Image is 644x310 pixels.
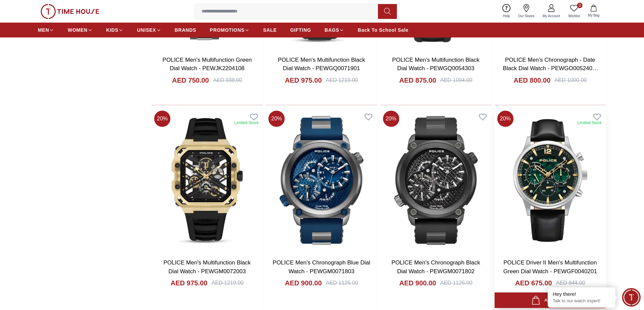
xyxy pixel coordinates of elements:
a: POLICE Men's Multifunction Black Dial Watch - PEWGM0072003 [163,259,251,275]
a: POLICE Men's Multifunction Black Dial Watch - PEWGQ0054303 [392,57,479,72]
a: UNISEX [137,24,161,36]
div: Hey there! [553,291,610,298]
span: Help [500,13,513,19]
span: 20 % [383,111,399,127]
a: POLICE Men's Multifunction Black Dial Watch - PEWGQ0071901 [278,57,365,72]
div: AED 1219.00 [212,279,244,287]
h4: AED 900.00 [285,278,322,288]
span: WOMEN [68,27,88,33]
a: Back To School Sale [358,24,408,36]
img: POLICE Men's Chronograph Black Dial Watch - PEWGM0071802 [380,108,492,253]
h4: AED 975.00 [285,76,322,85]
a: WOMEN [68,24,93,36]
span: 20 % [497,111,514,127]
div: AED 1125.00 [326,279,358,287]
a: POLICE Men's Chronograph Black Dial Watch - PEWGM0071802 [391,259,480,275]
span: 20 % [268,111,285,127]
h4: AED 900.00 [399,278,436,288]
span: MEN [38,27,49,33]
a: PROMOTIONS [210,24,250,36]
span: Wishlist [566,13,582,19]
div: AED 1125.00 [440,279,472,287]
span: My Account [540,13,563,19]
div: AED 844.00 [556,279,585,287]
span: GIFTING [290,27,311,33]
span: SALE [263,27,277,33]
span: 20 % [154,111,170,127]
span: PROMOTIONS [210,27,245,33]
div: AED 938.00 [213,76,242,84]
div: Chat Widget [622,288,641,307]
button: My Bag [584,3,603,19]
h4: AED 750.00 [172,76,209,85]
span: KIDS [106,27,118,33]
div: AED 1219.00 [326,76,358,84]
button: Add to cart [495,292,606,308]
span: My Bag [585,13,602,18]
a: GIFTING [290,24,311,36]
a: POLICE Men's Chronograph - Date Black Dial Watch - PEWGO0052402-SET [503,57,598,80]
span: BRANDS [175,27,196,33]
div: AED 1000.00 [554,76,587,84]
div: Limited Stock [577,120,602,125]
a: KIDS [106,24,123,36]
img: POLICE Driver II Men's Multifunction Green Dial Watch - PEWGF0040201 [495,108,606,253]
img: POLICE Men's Multifunction Black Dial Watch - PEWGM0072003 [151,108,263,253]
div: AED 1094.00 [440,76,472,84]
img: POLICE Men's Chronograph Blue Dial Watch - PEWGM0071803 [266,108,377,253]
h4: AED 875.00 [399,76,436,85]
a: BAGS [325,24,344,36]
h4: AED 675.00 [515,278,552,288]
div: Add to cart [531,296,569,305]
h4: AED 975.00 [171,278,208,288]
a: 0Wishlist [564,3,584,20]
span: UNISEX [137,27,156,33]
a: SALE [263,24,277,36]
a: Help [499,3,514,20]
img: ... [41,4,99,19]
span: 0 [577,3,582,8]
a: POLICE Men's Chronograph Blue Dial Watch - PEWGM0071803 [273,259,371,275]
span: Our Stores [516,13,537,19]
span: Back To School Sale [358,27,408,33]
p: Talk to our watch expert! [553,298,610,304]
span: BAGS [325,27,339,33]
h4: AED 800.00 [514,76,550,85]
a: Our Stores [514,3,539,20]
a: POLICE Men's Multifunction Green Dial Watch - PEWJK2204108 [163,57,252,72]
div: Limited Stock [234,120,259,125]
a: BRANDS [175,24,196,36]
a: MEN [38,24,54,36]
a: POLICE Driver II Men's Multifunction Green Dial Watch - PEWGF0040201 [503,259,597,275]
